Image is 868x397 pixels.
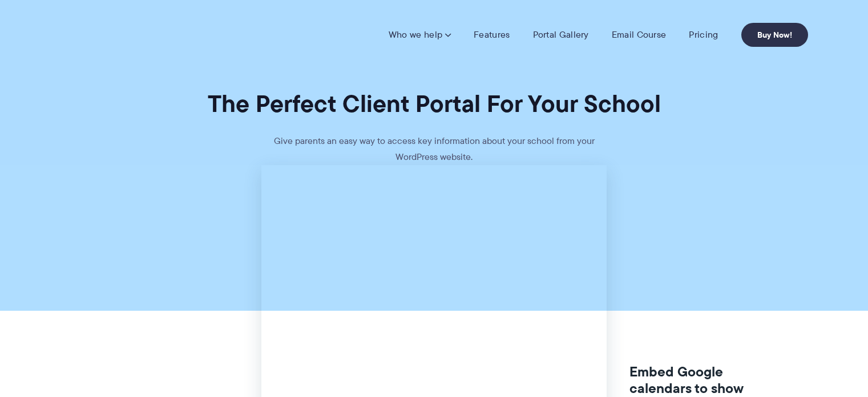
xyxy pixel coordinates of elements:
[263,133,605,165] p: Give parents an easy way to access key information about your school from your WordPress website.
[389,29,451,41] a: Who we help
[474,29,510,41] a: Features
[689,29,718,41] a: Pricing
[533,29,589,41] a: Portal Gallery
[612,29,667,41] a: Email Course
[741,23,808,47] a: Buy Now!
